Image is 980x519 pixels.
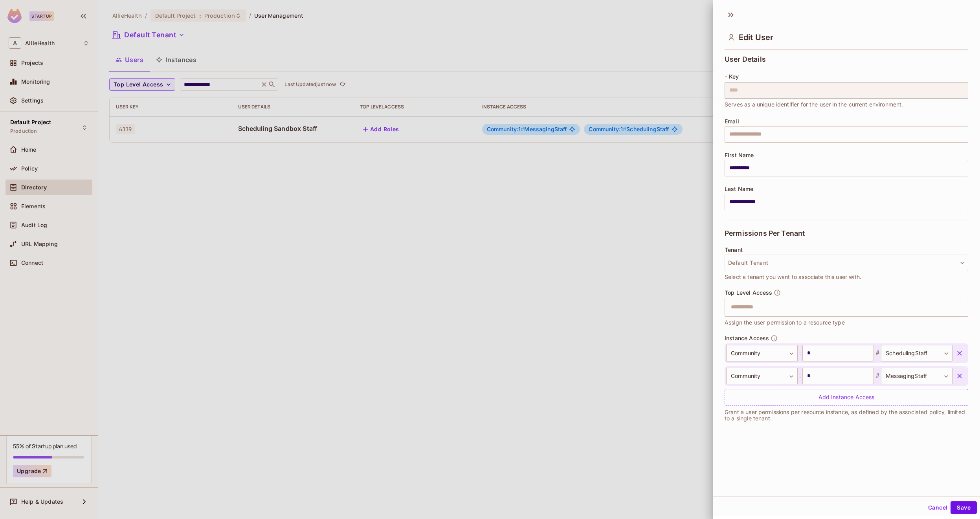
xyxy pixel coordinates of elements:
[725,318,845,327] span: Assign the user permission to a resource type
[725,152,754,158] span: First Name
[729,73,739,80] span: Key
[725,255,968,271] button: Default Tenant
[881,345,952,361] div: SchedulingStaff
[725,290,772,296] span: Top Level Access
[964,306,965,308] button: Open
[725,229,805,237] span: Permissions Per Tenant
[725,389,968,406] div: Add Instance Access
[726,368,798,384] div: Community
[726,345,798,361] div: Community
[725,186,753,192] span: Last Name
[725,118,739,125] span: Email
[725,409,968,422] p: Grant a user permissions per resource instance, as defined by the associated policy, limited to a...
[739,33,773,42] span: Edit User
[725,55,766,63] span: User Details
[798,348,802,358] span: :
[881,368,952,384] div: MessagingStaff
[725,247,743,253] span: Tenant
[725,335,769,341] span: Instance Access
[925,501,951,514] button: Cancel
[951,501,977,514] button: Save
[725,273,861,281] span: Select a tenant you want to associate this user with.
[798,371,802,381] span: :
[874,371,881,381] span: #
[874,348,881,358] span: #
[725,100,903,109] span: Serves as a unique identifier for the user in the current environment.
